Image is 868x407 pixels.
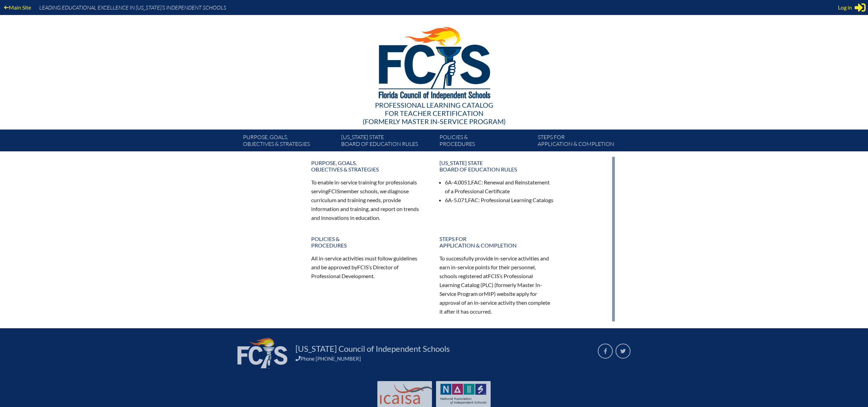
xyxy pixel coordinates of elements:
span: FAC [468,197,478,203]
p: To successfully provide in-service activities and earn in-service points for their personnel, sch... [439,254,554,316]
img: FCISlogo221.eps [364,15,505,108]
div: Phone [PHONE_NUMBER] [295,356,590,362]
a: Steps forapplication & completion [535,132,633,151]
img: Int'l Council Advancing Independent School Accreditation logo [380,384,433,404]
span: FCIS [328,188,339,194]
span: MIP [484,290,494,297]
a: Purpose, goals,objectives & strategies [240,132,338,151]
a: Purpose, goals,objectives & strategies [307,157,430,175]
li: 6A-5.071, : Professional Learning Catalogs [445,196,554,205]
span: PLC [482,282,492,288]
img: FCIS_logo_white [237,338,287,368]
a: Policies &Procedures [437,132,535,151]
svg: Sign in or register [855,2,866,13]
p: To enable in-service training for professionals serving member schools, we diagnose curriculum an... [311,178,426,222]
a: [US_STATE] StateBoard of Education rules [338,132,437,151]
span: FCIS [357,264,368,270]
span: FCIS [488,273,499,279]
a: [US_STATE] Council of Independent Schools [293,343,452,354]
p: All in-service activities must follow guidelines and be approved by ’s Director of Professional D... [311,254,426,281]
span: for Teacher Certification [385,109,483,117]
a: [US_STATE] StateBoard of Education rules [435,157,558,175]
div: Professional Learning Catalog (formerly Master In-service Program) [237,101,631,125]
a: Steps forapplication & completion [435,233,558,251]
img: NAIS Logo [440,384,486,404]
a: Policies &Procedures [307,233,430,251]
span: Log in [838,3,852,12]
a: Main Site [1,3,34,12]
span: FAC [471,179,481,185]
li: 6A-4.0051, : Renewal and Reinstatement of a Professional Certificate [445,178,554,196]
